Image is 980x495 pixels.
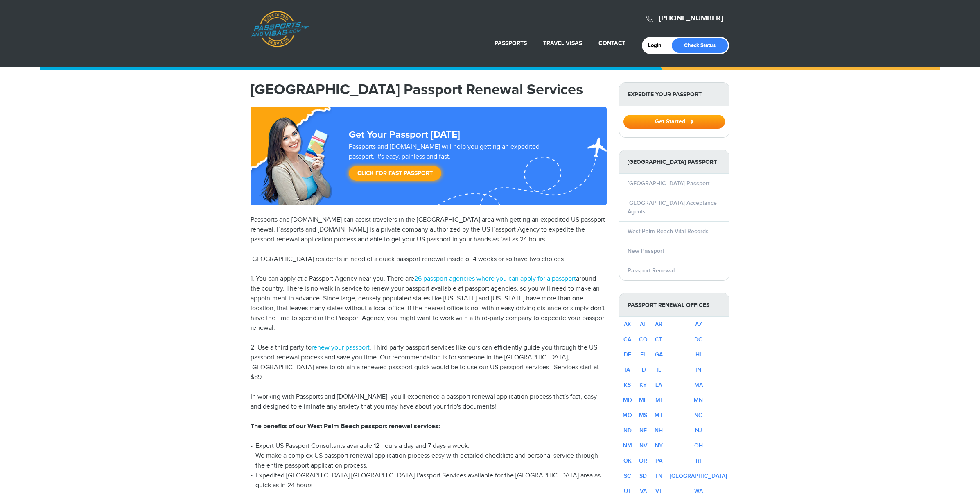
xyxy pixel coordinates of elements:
li: Expert US Passport Consultants available 12 hours a day and 7 days a week. [251,441,607,451]
a: Passports [495,40,527,47]
a: Travel Visas [543,40,582,47]
a: NC [694,412,702,419]
a: IA [625,366,630,373]
a: AZ [695,321,702,328]
a: AL [640,321,646,328]
a: Contact [598,40,625,47]
a: NE [639,427,647,434]
p: 2. Use a third party to . Third party passport services like ours can efficiently guide you throu... [251,343,607,382]
strong: [GEOGRAPHIC_DATA] Passport [619,150,729,174]
a: [GEOGRAPHIC_DATA] [670,472,727,479]
a: MD [623,397,632,404]
a: PA [655,457,662,464]
a: HI [695,351,701,358]
a: OH [694,442,703,449]
a: [PHONE_NUMBER] [659,14,723,23]
a: Passports & [DOMAIN_NAME] [251,11,309,48]
a: renew your passport [312,344,370,352]
a: MI [655,397,662,404]
p: [GEOGRAPHIC_DATA] residents in need of a quick passport renewal inside of 4 weeks or so have two ... [251,254,607,264]
a: DE [624,351,631,358]
li: We make a complex US passport renewal application process easy with detailed checklists and perso... [251,451,607,471]
a: NH [655,427,663,434]
a: LA [655,381,662,388]
p: 1. You can apply at a Passport Agency near you. There are around the country. There is no walk-in... [251,274,607,333]
strong: Expedite Your Passport [619,83,729,106]
a: NV [639,442,647,449]
a: FL [640,351,646,358]
a: MN [694,397,703,404]
h1: [GEOGRAPHIC_DATA] Passport Renewal Services [251,82,607,97]
a: 26 passport agencies where you can apply for a passport [414,275,576,283]
a: CT [655,336,662,343]
a: MS [639,412,647,419]
li: Expedited [GEOGRAPHIC_DATA] [GEOGRAPHIC_DATA] Passport Services available for the [GEOGRAPHIC_DAT... [251,471,607,490]
a: AK [624,321,631,328]
a: OR [639,457,647,464]
a: UT [624,488,631,495]
div: Passports and [DOMAIN_NAME] will help you getting an expedited passport. It's easy, painless and ... [345,142,569,185]
a: RI [696,457,701,464]
strong: The benefits of our West Palm Beach passport renewal services: [251,422,440,430]
a: Check Status [672,38,728,53]
a: OK [623,457,632,464]
a: SC [624,472,631,479]
a: TN [655,472,662,479]
a: WA [694,488,703,495]
a: Passport Renewal [628,267,675,274]
a: CA [623,336,631,343]
a: ID [640,366,646,373]
a: MT [655,412,663,419]
a: KY [639,381,647,388]
a: Get Started [623,118,725,125]
a: IN [695,366,701,373]
a: GA [655,351,663,358]
strong: Get Your Passport [DATE] [349,129,460,141]
a: KS [624,381,631,388]
a: DC [694,336,702,343]
a: ME [639,397,647,404]
a: MO [623,412,632,419]
button: Get Started [623,115,725,129]
a: AR [655,321,662,328]
strong: Passport Renewal Offices [619,293,729,317]
a: West Palm Beach Vital Records [628,228,709,235]
a: Login [648,42,667,49]
a: CO [639,336,648,343]
a: Click for Fast Passport [349,166,441,181]
a: VT [655,488,662,495]
a: [GEOGRAPHIC_DATA] Acceptance Agents [628,200,717,215]
p: Passports and [DOMAIN_NAME] can assist travelers in the [GEOGRAPHIC_DATA] area with getting an ex... [251,215,607,245]
a: NM [623,442,632,449]
p: In working with Passports and [DOMAIN_NAME], you'll experience a passport renewal application pro... [251,392,607,412]
a: [GEOGRAPHIC_DATA] Passport [628,180,709,187]
a: SD [639,472,647,479]
a: NJ [695,427,702,434]
a: ND [623,427,632,434]
a: IL [657,366,661,373]
a: New Passport [628,247,664,254]
a: VA [640,488,647,495]
a: NY [655,442,663,449]
a: MA [694,381,703,388]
